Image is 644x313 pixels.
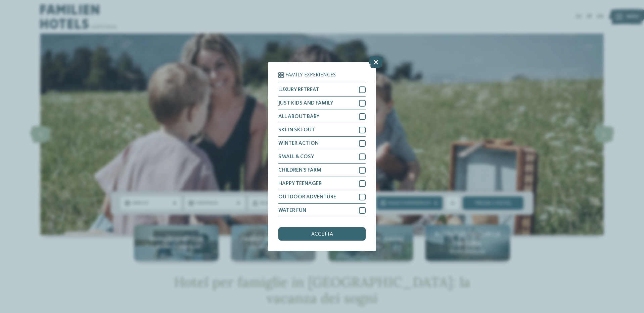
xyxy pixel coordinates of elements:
span: SMALL & COSY [278,154,314,160]
span: WINTER ACTION [278,141,319,146]
span: SKI-IN SKI-OUT [278,127,315,133]
span: HAPPY TEENAGER [278,181,322,186]
span: ALL ABOUT BABY [278,114,319,119]
span: JUST KIDS AND FAMILY [278,101,333,106]
span: LUXURY RETREAT [278,87,319,92]
span: Family Experiences [285,72,336,78]
span: accetta [311,232,333,237]
span: CHILDREN’S FARM [278,168,321,173]
span: OUTDOOR ADVENTURE [278,194,336,200]
span: WATER FUN [278,208,306,213]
